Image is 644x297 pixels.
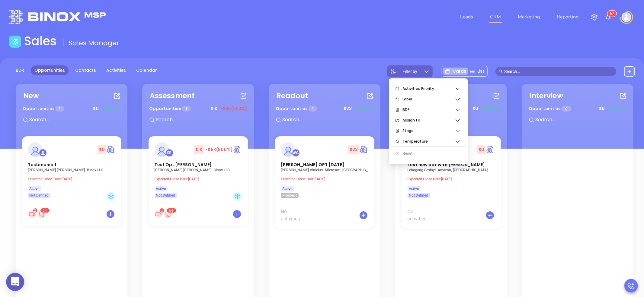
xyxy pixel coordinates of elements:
[155,162,212,168] span: Test Opt David Romero
[169,208,171,213] span: 6
[40,208,50,213] sup: 64
[23,90,39,101] div: New
[607,11,617,17] sup: 67
[209,104,219,113] span: $ 1K
[443,68,468,75] div: Cards
[554,11,581,23] a: Reporting
[150,90,195,101] div: Assessment
[107,145,115,154] img: Quote
[281,208,307,223] span: No activities
[220,106,247,112] span: -$5K (500%)
[402,114,455,126] span: Assign to
[499,69,503,74] span: search
[598,104,606,113] span: $ 0
[182,106,191,112] span: 1
[171,208,174,213] span: 4
[281,168,372,172] p: Felipe Vinicius - Microsoft, Brazil
[12,65,28,75] a: BDR
[477,145,486,154] span: $ 0
[102,106,120,112] span: +$0 (0%)
[91,104,100,113] span: $ 0
[45,208,47,213] span: 4
[205,147,233,153] span: -$5K (500%)
[529,90,563,101] div: Interview
[402,83,455,95] span: Activities Priority
[28,177,119,181] p: Expected Close Date: [DATE]
[43,208,45,213] span: 6
[233,145,242,154] img: Quote
[355,106,373,112] span: +$0 (0%)
[33,208,37,213] sup: 2
[458,11,476,23] a: Leads
[160,208,164,213] sup: 2
[281,162,344,168] span: Felipe OPT may 9
[408,177,498,181] p: Expected Close Date: [DATE]
[402,104,455,116] span: BDR
[165,149,173,157] div: Kevin Barrientos
[408,168,498,172] p: Lebogang Sesinyi - Amazon, South Africa
[402,135,455,147] span: Temperature
[504,68,613,75] input: Search…
[98,145,106,154] span: $ 0
[608,106,626,112] span: +$0 (0%)
[28,162,56,168] span: Testimonio 1
[605,14,612,21] img: iconNotification
[408,208,434,223] span: No activities
[155,177,245,181] p: Expected Close Date: [DATE]
[622,12,631,22] img: user
[233,192,242,201] div: Cold
[28,142,43,157] img: Testimonio 1
[348,145,359,154] span: $ 22
[103,65,130,75] a: Activities
[30,192,49,199] span: Not Defined
[28,168,119,172] p: David Romero - Binox LLC
[402,136,501,198] a: profileWalter Contreras$0Circle dollarTest new opt with [PERSON_NAME]Lebogang Sesinyi- Amazon, [G...
[468,68,486,75] div: List
[282,116,372,124] input: Search...
[31,65,69,75] a: Opportunities
[194,145,204,154] span: $ 1K
[155,168,245,172] p: David Romero - Binox LLC
[409,192,428,199] span: Not Defined
[56,106,64,112] span: 1
[402,147,460,160] div: Reset
[610,11,612,16] span: 6
[342,104,353,113] span: $ 22
[29,116,119,124] input: Search...
[167,208,176,213] sup: 64
[161,208,163,213] span: 2
[535,116,625,124] input: Search...
[155,142,169,157] img: Test Opt David Romero
[403,69,418,74] span: Filter by
[72,65,100,75] a: Contacts
[515,11,542,23] a: Marketing
[360,145,368,154] img: Quote
[281,142,296,157] img: Felipe OPT may 9
[486,145,495,154] img: Quote
[22,136,121,198] a: profile $0Circle dollarTestimonio 1[PERSON_NAME] [PERSON_NAME]- Binox LLCExpected Close Date:[DAT...
[23,103,64,114] p: Opportunities
[529,103,572,114] p: Opportunities
[283,185,293,192] span: Active
[591,14,598,21] img: iconSetting
[612,11,614,16] span: 7
[24,34,57,48] h1: Sales
[275,136,374,198] a: profileWalter Contreras$22Circle dollar[PERSON_NAME] OPT [DATE][PERSON_NAME] Vinicius- Microsoft,...
[156,192,175,199] span: Not Defined
[309,106,317,112] span: 1
[69,38,119,48] span: Sales Manager
[155,116,246,124] input: Search...
[409,185,419,192] span: Active
[133,65,161,75] a: Calendar
[481,106,500,112] span: +$0 (0%)
[30,185,40,192] span: Active
[107,192,115,201] div: Cold
[408,162,485,168] span: Test new opt with kevin
[156,185,166,192] span: Active
[149,103,191,114] p: Opportunities
[402,125,455,137] span: Stage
